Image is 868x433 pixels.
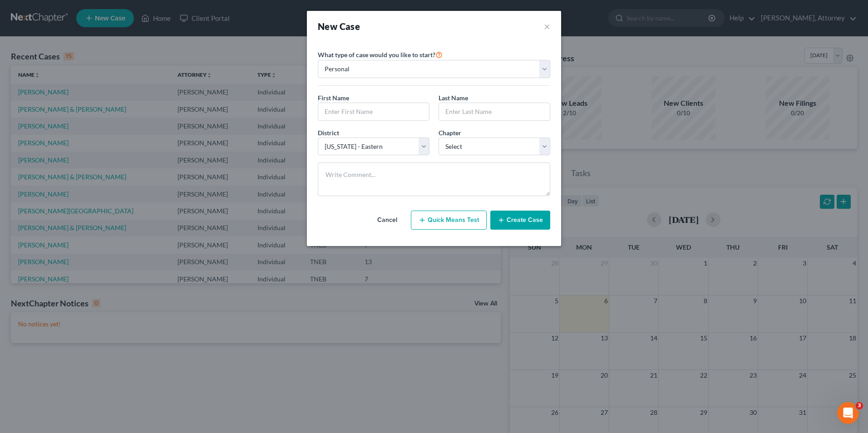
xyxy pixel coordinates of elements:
span: 3 [856,402,863,409]
span: Chapter [439,129,461,137]
label: What type of case would you like to start? [318,49,443,60]
button: Create Case [490,211,550,230]
span: First Name [318,94,349,102]
span: Last Name [439,94,468,102]
input: Enter First Name [318,103,429,120]
button: Quick Means Test [411,211,487,230]
button: × [544,20,550,33]
input: Enter Last Name [439,103,550,120]
span: District [318,129,339,137]
button: Cancel [367,211,407,229]
iframe: Intercom live chat [837,402,859,424]
strong: New Case [318,21,360,32]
